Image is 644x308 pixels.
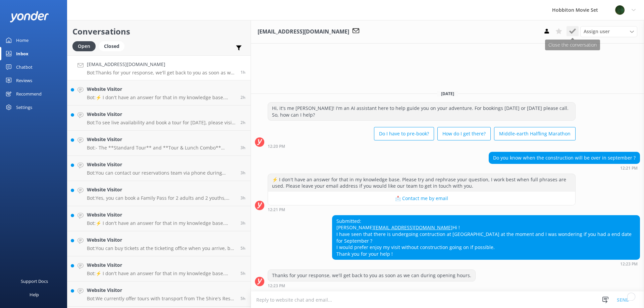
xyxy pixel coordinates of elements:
[87,61,235,68] h4: [EMAIL_ADDRESS][DOMAIN_NAME]
[87,296,235,302] p: Bot: We currently offer tours with transport from The Shire's Rest and [GEOGRAPHIC_DATA] site onl...
[87,236,235,244] h4: Website Visitor
[16,101,32,114] div: Settings
[72,25,246,38] h2: Conversations
[268,207,576,212] div: 12:21pm 14-Aug-2025 (UTC +12:00) Pacific/Auckland
[251,292,644,308] textarea: To enrich screen reader interactions, please activate Accessibility in Grammarly extension settings
[437,91,458,97] span: [DATE]
[16,34,29,47] div: Home
[332,215,640,260] div: Submitted: [PERSON_NAME] Hi ! I have seen that there is undergoing contruction at [GEOGRAPHIC_DAT...
[268,103,575,120] div: Hi, it's me [PERSON_NAME]! I'm an AI assistant here to help guide you on your adventure. For book...
[87,245,235,251] p: Bot: You can buy tickets at the ticketing office when you arrive, but please be aware that availa...
[67,256,251,282] a: Website VisitorBot:⚡ I don't have an answer for that in my knowledge base. Please try and rephras...
[87,261,235,269] h4: Website Visitor
[489,152,640,164] div: Do you know when the construction will be over in september ?
[268,283,476,288] div: 12:23pm 14-Aug-2025 (UTC +12:00) Pacific/Auckland
[87,136,235,143] h4: Website Visitor
[16,60,33,74] div: Chatbot
[87,170,235,176] p: Bot: You can contact our reservations team via phone during business hours on [PHONE_NUMBER]. For...
[67,231,251,256] a: Website VisitorBot:You can buy tickets at the ticketing office when you arrive, but please be awa...
[240,170,246,176] span: 11:11am 14-Aug-2025 (UTC +12:00) Pacific/Auckland
[72,42,99,50] a: Open
[87,195,235,201] p: Bot: Yes, you can book a Family Pass for 2 adults and 2 youths, and then purchase an additional t...
[268,284,285,288] strong: 12:23 PM
[67,206,251,231] a: Website VisitorBot:⚡ I don't have an answer for that in my knowledge base. Please try and rephras...
[16,87,42,101] div: Recommend
[67,106,251,131] a: Website VisitorBot:To see live availability and book a tour for [DATE], please visit [DOMAIN_NAME...
[494,127,576,140] button: Middle-earth Halfling Marathon
[240,69,246,75] span: 12:23pm 14-Aug-2025 (UTC +12:00) Pacific/Auckland
[87,95,235,101] p: Bot: ⚡ I don't have an answer for that in my knowledge base. Please try and rephrase your questio...
[99,42,128,50] a: Closed
[87,120,235,126] p: Bot: To see live availability and book a tour for [DATE], please visit [DOMAIN_NAME][URL] or cont...
[87,287,235,294] h4: Website Visitor
[99,41,124,51] div: Closed
[268,192,575,205] button: 📩 Contact me by email
[72,41,96,51] div: Open
[332,261,640,266] div: 12:23pm 14-Aug-2025 (UTC +12:00) Pacific/Auckland
[67,282,251,307] a: Website VisitorBot:We currently offer tours with transport from The Shire's Rest and [GEOGRAPHIC_...
[10,11,49,22] img: yonder-white-logo.png
[16,47,29,60] div: Inbox
[16,74,32,87] div: Reviews
[268,144,576,148] div: 12:20pm 14-Aug-2025 (UTC +12:00) Pacific/Auckland
[67,131,251,156] a: Website VisitorBot:- The **Standard Tour** and **Tour & Lunch Combo** accommodate up to 40 people...
[87,186,235,193] h4: Website Visitor
[240,120,246,125] span: 11:48am 14-Aug-2025 (UTC +12:00) Pacific/Auckland
[67,181,251,206] a: Website VisitorBot:Yes, you can book a Family Pass for 2 adults and 2 youths, and then purchase a...
[21,274,48,288] div: Support Docs
[30,288,39,301] div: Help
[240,245,246,251] span: 09:00am 14-Aug-2025 (UTC +12:00) Pacific/Auckland
[240,95,246,100] span: 11:58am 14-Aug-2025 (UTC +12:00) Pacific/Auckland
[374,224,452,231] a: [EMAIL_ADDRESS][DOMAIN_NAME]
[87,270,235,276] p: Bot: ⚡ I don't have an answer for that in my knowledge base. Please try and rephrase your questio...
[87,211,235,219] h4: Website Visitor
[240,296,246,301] span: 08:41am 14-Aug-2025 (UTC +12:00) Pacific/Auckland
[580,26,637,37] div: Assign User
[258,27,349,36] h3: [EMAIL_ADDRESS][DOMAIN_NAME]
[489,166,640,170] div: 12:21pm 14-Aug-2025 (UTC +12:00) Pacific/Auckland
[620,166,638,170] strong: 12:21 PM
[87,111,235,118] h4: Website Visitor
[67,55,251,80] a: [EMAIL_ADDRESS][DOMAIN_NAME]Bot:Thanks for your response, we'll get back to you as soon as we can...
[87,70,235,76] p: Bot: Thanks for your response, we'll get back to you as soon as we can during opening hours.
[615,5,625,15] img: 34-1625720359.png
[268,174,575,192] div: ⚡ I don't have an answer for that in my knowledge base. Please try and rephrase your question, I ...
[620,262,638,266] strong: 12:23 PM
[374,127,434,140] button: Do I have to pre-book?
[268,270,475,281] div: Thanks for your response, we'll get back to you as soon as we can during opening hours.
[584,28,610,35] span: Assign user
[67,80,251,106] a: Website VisitorBot:⚡ I don't have an answer for that in my knowledge base. Please try and rephras...
[268,144,285,148] strong: 12:20 PM
[87,220,235,226] p: Bot: ⚡ I don't have an answer for that in my knowledge base. Please try and rephrase your questio...
[240,195,246,201] span: 10:47am 14-Aug-2025 (UTC +12:00) Pacific/Auckland
[87,161,235,168] h4: Website Visitor
[240,270,246,276] span: 08:45am 14-Aug-2025 (UTC +12:00) Pacific/Auckland
[268,208,285,212] strong: 12:21 PM
[240,145,246,150] span: 11:13am 14-Aug-2025 (UTC +12:00) Pacific/Auckland
[437,127,491,140] button: How do I get there?
[67,156,251,181] a: Website VisitorBot:You can contact our reservations team via phone during business hours on [PHON...
[87,85,235,93] h4: Website Visitor
[240,220,246,226] span: 10:38am 14-Aug-2025 (UTC +12:00) Pacific/Auckland
[87,145,235,151] p: Bot: - The **Standard Tour** and **Tour & Lunch Combo** accommodate up to 40 people. - The **Even...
